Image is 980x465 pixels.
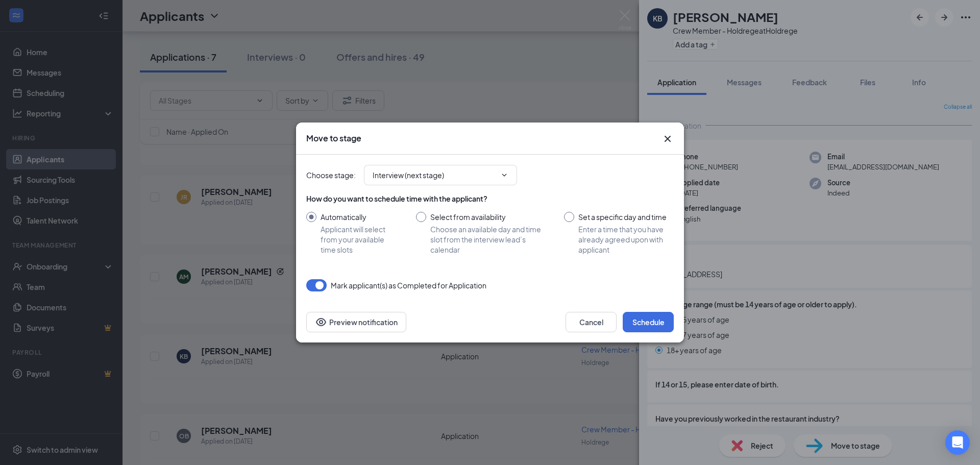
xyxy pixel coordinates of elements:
span: Choose stage : [306,169,356,181]
svg: Cross [661,133,674,145]
button: Preview notificationEye [306,312,406,332]
button: Schedule [623,312,674,332]
div: Open Intercom Messenger [945,430,970,455]
svg: ChevronDown [500,171,508,179]
svg: Eye [315,316,327,328]
h3: Move to stage [306,133,361,144]
button: Close [661,133,674,145]
span: Mark applicant(s) as Completed for Application [331,279,486,291]
div: How do you want to schedule time with the applicant? [306,193,674,204]
button: Cancel [566,312,617,332]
